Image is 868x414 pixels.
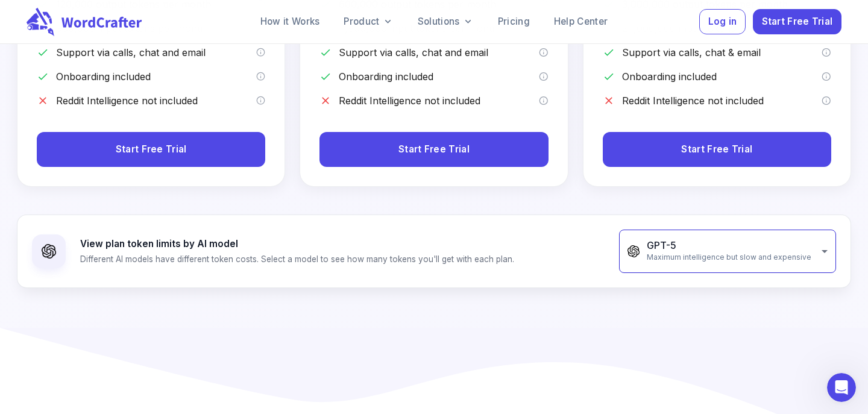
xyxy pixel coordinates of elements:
[822,96,831,105] svg: Reddit Intelligence is a premium add-on that must be purchased separately. It provides Reddit dat...
[80,253,514,265] p: Different AI models have different token costs. Select a model to see how many tokens you'll get ...
[256,72,266,81] svg: We offer a hands-on onboarding for the entire team for customers with the pro plan. Our structure...
[37,132,265,168] button: Start Free Trial
[827,373,856,402] iframe: Intercom live chat
[647,240,811,251] p: GPT-5
[256,48,266,57] svg: We offer support via calls, chat and email to our customers with the pro plan
[339,93,539,108] p: Reddit Intelligence not included
[822,48,831,57] svg: We offer support via calls, chat and email to our customers with the enterprise plan
[622,45,822,60] p: Support via calls, chat & email
[488,10,539,34] a: Pricing
[822,72,831,81] svg: We offer a hands-on onboarding for the entire team for customers with the startup plan. Our struc...
[619,230,836,273] div: GPT-5Maximum intelligence but slow and expensive
[762,14,833,30] span: Start Free Trial
[251,10,330,34] a: How it Works
[116,142,187,158] span: Start Free Trial
[708,14,737,30] span: Log in
[699,9,746,35] button: Log in
[753,9,841,35] button: Start Free Trial
[647,251,811,263] span: Maximum intelligence but slow and expensive
[56,93,256,108] p: Reddit Intelligence not included
[80,237,514,251] p: View plan token limits by AI model
[398,142,470,158] span: Start Free Trial
[334,10,403,34] a: Product
[339,69,539,84] p: Onboarding included
[339,45,539,60] p: Support via calls, chat and email
[319,132,548,168] button: Start Free Trial
[681,142,752,158] span: Start Free Trial
[56,45,256,60] p: Support via calls, chat and email
[408,10,483,34] a: Solutions
[544,10,617,34] a: Help Center
[622,69,822,84] p: Onboarding included
[42,244,56,259] img: GPT-5
[539,48,549,57] svg: We offer support via calls, chat and email to our customers with the startup plan
[56,69,256,84] p: Onboarding included
[539,72,549,81] svg: We offer a hands-on onboarding for the entire team for customers with the startup plan. Our struc...
[256,96,266,105] svg: Reddit Intelligence is a premium add-on that must be purchased separately. It provides Reddit dat...
[622,93,822,108] p: Reddit Intelligence not included
[539,96,549,105] svg: Reddit Intelligence is a premium add-on that must be purchased separately. It provides Reddit dat...
[603,132,831,168] button: Start Free Trial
